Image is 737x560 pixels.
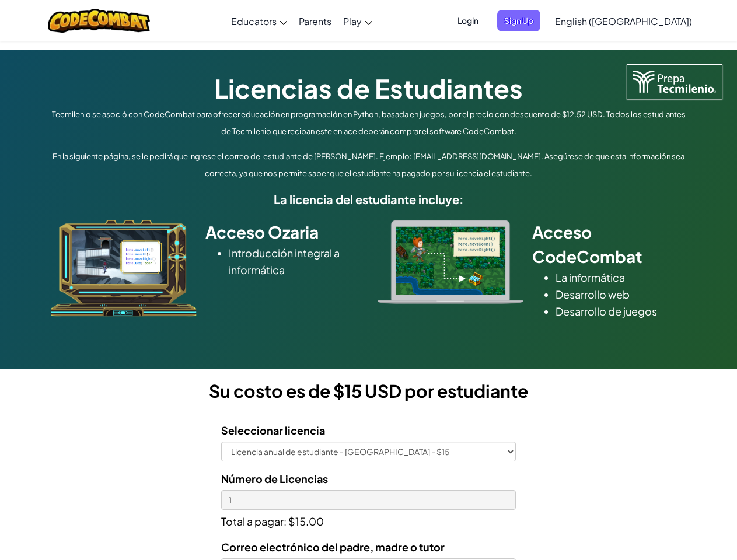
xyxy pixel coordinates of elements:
[225,5,293,37] a: Educators
[48,148,690,182] p: En la siguiente página, se le pedirá que ingrese el correo del estudiante de [PERSON_NAME]. Ejemp...
[556,303,687,320] li: Desarrollo de juegos
[450,10,485,32] button: Login
[231,15,277,27] span: Educators
[48,70,690,106] h1: Licencias de Estudiantes
[48,9,150,33] img: CodeCombat logo
[532,220,687,269] h2: Acceso CodeCombat
[555,15,692,27] span: English ([GEOGRAPHIC_DATA])
[378,220,523,304] img: type_real_code.png
[337,5,378,37] a: Play
[627,64,722,99] img: Tecmilenio logo
[221,538,445,555] label: Correo electrónico del padre, madre o tutor
[556,286,687,303] li: Desarrollo web
[48,190,690,208] h5: La licencia del estudiante incluye:
[497,10,540,32] button: Sign Up
[229,244,360,278] li: Introducción integral a informática
[51,220,197,317] img: ozaria_acodus.png
[221,470,328,487] label: Número de Licencias
[221,422,325,439] label: Seleccionar licencia
[221,510,516,530] p: Total a pagar: $15.00
[549,5,698,37] a: English ([GEOGRAPHIC_DATA])
[343,15,362,27] span: Play
[293,5,337,37] a: Parents
[205,220,360,244] h2: Acceso Ozaria
[556,269,687,286] li: La informática
[48,106,690,140] p: Tecmilenio se asoció con CodeCombat para ofrecer educación en programación en Python, basada en j...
